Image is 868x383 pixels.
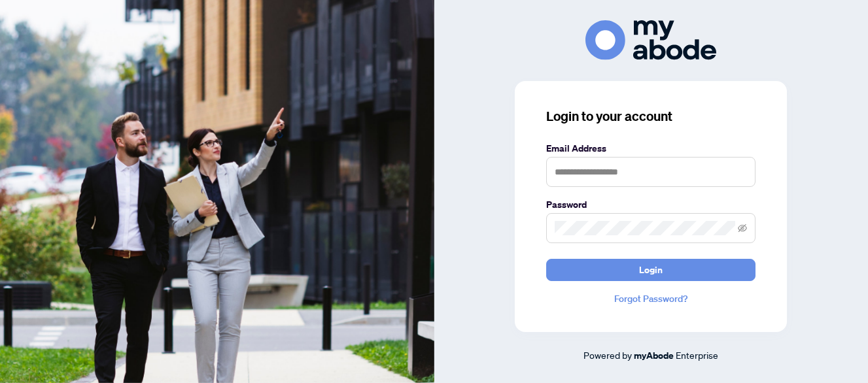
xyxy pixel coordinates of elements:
span: eye-invisible [738,224,747,233]
h3: Login to your account [546,107,755,125]
span: Enterprise [676,349,718,361]
label: Password [546,197,755,212]
img: ma-logo [585,20,716,60]
a: Forgot Password? [546,291,755,306]
button: Login [546,259,755,281]
label: Email Address [546,141,755,156]
span: Login [639,259,663,280]
span: Powered by [583,349,632,361]
a: myAbode [634,348,674,363]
